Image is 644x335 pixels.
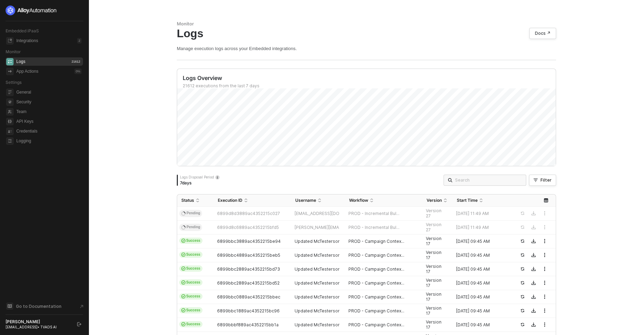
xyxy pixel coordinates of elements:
[531,253,536,257] span: icon-download
[181,224,186,230] span: icon-spinner
[6,108,14,115] span: team
[181,266,185,271] span: icon-cards
[6,98,14,106] span: security
[520,295,525,299] span: icon-success-page
[74,69,82,74] div: 0 %
[214,194,291,207] th: Execution ID
[179,265,203,272] span: Success
[16,303,61,309] span: Go to Documentation
[520,281,525,285] span: icon-success-page
[179,238,203,244] span: Success
[78,303,85,310] span: document-arrow
[217,308,280,313] span: 6899bbc1889ac4352215bc96
[16,69,38,74] div: App Actions
[531,309,536,313] span: icon-download
[426,278,441,288] span: Version 17
[426,208,441,219] span: Version 27
[217,211,280,216] span: 6899d8d3889ac4352215c027
[455,176,522,184] input: Search
[179,321,203,327] span: Success
[295,225,399,230] span: [PERSON_NAME][EMAIL_ADDRESS][DOMAIN_NAME]
[218,198,242,203] span: Execution ID
[348,294,404,300] span: PROD - Campaign Contex...
[348,239,404,244] span: PROD - Campaign Contex...
[540,177,552,183] div: Filter
[426,236,441,247] span: Version 17
[529,175,556,186] button: Filter
[217,225,279,230] span: 6899d8c6889ac4352215bfd5
[348,253,404,258] span: PROD - Campaign Contex...
[183,74,556,82] div: Logs Overview
[16,127,82,135] span: Credentials
[6,319,71,325] div: [PERSON_NAME]
[453,239,512,244] div: [DATE] 09:45 AM
[181,280,185,285] span: icon-cards
[531,239,536,243] span: icon-download
[6,6,83,15] a: logo
[348,280,404,286] span: PROD - Campaign Contex...
[6,128,14,135] span: credentials
[520,309,525,313] span: icon-success-page
[295,322,340,327] span: Updated McTesterson
[6,6,57,15] img: logo
[453,322,512,328] div: [DATE] 09:45 AM
[348,322,404,328] span: PROD - Campaign Contex...
[16,107,82,116] span: Team
[179,279,203,286] span: Success
[6,118,14,125] span: api-key
[520,322,525,327] span: icon-success-page
[426,305,441,316] span: Version 17
[295,239,340,244] span: Updated McTesterson
[453,211,512,216] div: [DATE] 11:49 AM
[181,198,194,203] span: Status
[6,68,14,75] span: icon-app-actions
[453,308,512,314] div: [DATE] 09:45 AM
[177,27,556,40] div: Logs
[177,46,556,51] div: Manage execution logs across your Embedded integrations.
[179,252,203,258] span: Success
[295,198,316,203] span: Username
[427,198,442,203] span: Version
[453,194,517,207] th: Start Time
[295,294,340,300] span: Updated McTesterson
[426,292,441,302] span: Version 17
[535,31,551,36] div: Docs ↗
[520,239,525,243] span: icon-success-page
[348,225,399,230] span: PROD - Incremental Bul...
[179,210,202,217] span: Pending
[348,211,399,216] span: PROD - Incremental Bul...
[295,280,340,286] span: Updated McTesterson
[426,222,441,233] span: Version 27
[16,38,38,44] div: Integrations
[181,322,185,326] span: icon-cards
[181,239,185,243] span: icon-cards
[16,88,82,96] span: General
[6,89,14,96] span: general
[426,250,441,261] span: Version 17
[6,137,14,145] span: logging
[520,253,525,257] span: icon-success-page
[177,21,556,27] div: Monitor
[217,294,280,300] span: 6899bbc0889ac4352215bbec
[6,49,21,54] span: Monitor
[16,98,82,106] span: Security
[349,198,368,203] span: Workflow
[179,224,202,231] span: Pending
[6,302,83,310] a: Knowledge Base
[70,59,82,64] div: 21612
[180,175,220,180] div: Logs Disposal Period
[520,267,525,271] span: icon-success-page
[77,38,82,43] div: 2
[180,180,220,186] div: 7 days
[16,59,25,65] div: Logs
[6,58,14,65] span: icon-logs
[181,210,186,216] span: icon-spinner
[6,28,39,33] span: Embedded iPaaS
[529,28,556,39] a: Docs ↗
[295,308,340,313] span: Updated McTesterson
[6,37,14,45] span: integrations
[217,239,281,244] span: 6899bbc3889ac4352215be94
[179,293,203,300] span: Success
[457,198,478,203] span: Start Time
[16,137,82,145] span: Logging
